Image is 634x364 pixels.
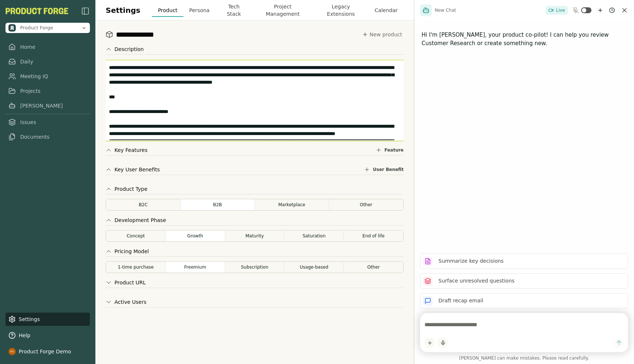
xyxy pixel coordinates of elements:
[165,230,225,242] button: Growth
[106,216,166,224] button: Development Phase
[369,4,404,17] button: Calendar
[364,166,404,173] button: User Benefit
[254,199,329,211] button: Marketplace
[420,254,628,269] button: Summarize key decisions
[614,338,624,348] button: Send message
[420,355,628,361] span: [PERSON_NAME] can make mistakes. Please read carefully.
[106,146,147,154] button: Key Features
[420,273,628,289] button: Surface unresolved questions
[361,29,404,40] button: New product
[435,7,456,13] span: New Chat
[6,40,90,54] a: Home
[6,329,90,342] button: Help
[284,261,344,273] button: Usage-based
[343,261,404,273] button: Other
[438,297,483,305] p: Draft recap email
[106,45,144,53] button: Description
[581,7,591,13] button: Toggle ambient mode
[425,338,435,348] button: Add content to chat
[8,24,16,32] img: Product Forge
[438,257,504,265] p: Summarize key decisions
[6,130,90,143] a: Documents
[6,8,68,14] img: Product Forge
[81,7,90,15] img: sidebar
[6,84,90,98] a: Projects
[608,6,616,15] button: Chat history
[152,4,183,17] button: Product
[438,277,514,285] p: Surface unresolved questions
[329,199,404,211] button: Other
[284,230,344,242] button: Saturation
[373,167,404,172] span: User Benefit
[556,7,565,13] span: Live
[6,55,90,68] a: Daily
[6,99,90,112] a: [PERSON_NAME]
[438,338,448,348] button: Start dictation
[106,5,140,16] h1: Settings
[376,146,404,154] button: Feature
[20,25,53,31] span: Product Forge
[106,199,181,211] button: B2C
[180,199,255,211] button: B2B
[6,70,90,83] a: Meeting IQ
[6,8,68,14] button: PF-Logo
[165,261,225,273] button: Freemium
[6,313,90,326] a: Settings
[6,23,90,33] button: Open organization switcher
[106,248,149,255] button: Pricing Model
[343,230,404,242] button: End of life
[183,4,216,17] button: Persona
[106,166,160,173] button: Key User Benefits
[422,31,627,47] p: Hi I'm [PERSON_NAME], your product co-pilot! I can help you review Customer Research or create so...
[106,298,146,306] button: Active Users
[385,147,404,153] span: Feature
[225,261,285,273] button: Subscription
[106,230,166,242] button: Concept
[6,345,90,358] button: Product Forge Demo
[6,116,90,129] a: Issues
[621,7,628,14] button: Close chat
[8,348,16,355] img: profile
[106,261,166,273] button: 1-time purchase
[106,279,146,286] button: Product URL
[225,230,285,242] button: Maturity
[420,293,628,309] button: Draft recap email
[596,6,605,15] button: New chat
[106,185,147,193] button: Product Type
